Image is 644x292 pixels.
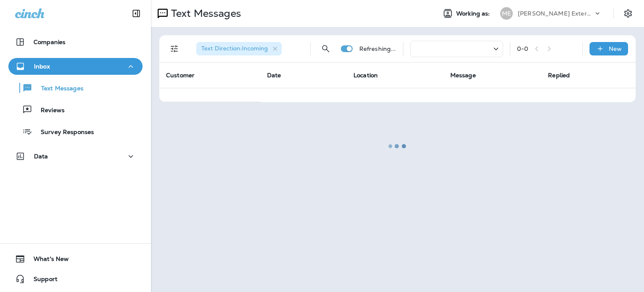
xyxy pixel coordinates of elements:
button: Inbox [8,58,143,75]
p: Reviews [32,107,65,115]
button: Companies [8,34,143,50]
p: Companies [34,39,65,45]
button: What's New [8,250,143,267]
p: Inbox [34,63,50,70]
button: Text Messages [8,79,143,97]
span: Support [25,276,57,286]
span: What's New [25,255,69,266]
p: Survey Responses [32,129,94,137]
p: Text Messages [33,85,83,93]
button: Reviews [8,101,143,118]
button: Data [8,148,143,165]
button: Collapse Sidebar [125,5,148,22]
button: Survey Responses [8,123,143,140]
button: Support [8,271,143,287]
p: New [609,45,622,52]
p: Data [34,153,48,160]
